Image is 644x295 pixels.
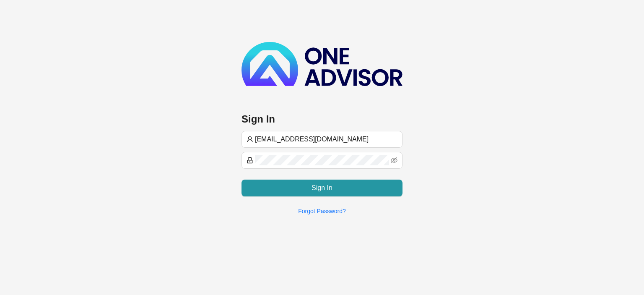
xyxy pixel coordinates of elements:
span: user [247,136,253,143]
button: Sign In [241,180,402,196]
span: eye-invisible [391,157,397,164]
input: Username [255,134,397,144]
a: Forgot Password? [298,208,346,214]
span: Sign In [312,183,332,193]
h3: Sign In [241,112,402,126]
img: b89e593ecd872904241dc73b71df2e41-logo-dark.svg [241,42,402,86]
span: lock [247,157,253,164]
